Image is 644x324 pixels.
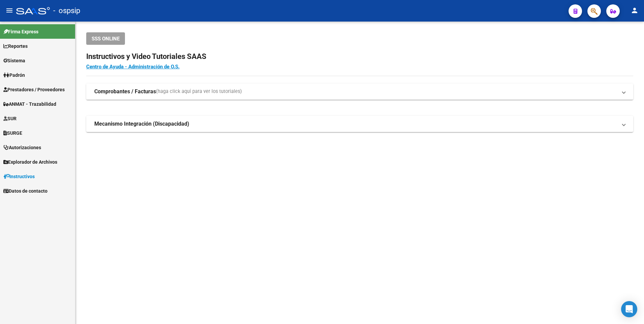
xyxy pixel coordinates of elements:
button: SSS ONLINE [86,32,125,45]
span: Reportes [3,42,28,50]
strong: Comprobantes / Facturas [94,88,156,95]
span: SURGE [3,129,22,137]
span: (haga click aquí para ver los tutoriales) [156,88,242,95]
mat-icon: person [631,6,639,14]
span: Padrón [3,71,25,79]
mat-expansion-panel-header: Mecanismo Integración (Discapacidad) [86,116,633,132]
h2: Instructivos y Video Tutoriales SAAS [86,50,633,63]
span: ANMAT - Trazabilidad [3,100,56,108]
span: Firma Express [3,28,38,35]
span: Datos de contacto [3,187,47,195]
mat-icon: menu [5,6,13,14]
span: Instructivos [3,173,35,180]
strong: Mecanismo Integración (Discapacidad) [94,120,189,128]
a: Centro de Ayuda - Administración de O.S. [86,64,180,70]
mat-expansion-panel-header: Comprobantes / Facturas(haga click aquí para ver los tutoriales) [86,84,633,100]
span: Explorador de Archivos [3,158,57,166]
span: SUR [3,115,17,122]
span: - ospsip [53,3,80,18]
span: Prestadores / Proveedores [3,86,65,93]
span: Autorizaciones [3,144,41,151]
span: SSS ONLINE [92,36,120,42]
span: Sistema [3,57,25,64]
div: Open Intercom Messenger [621,301,637,317]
